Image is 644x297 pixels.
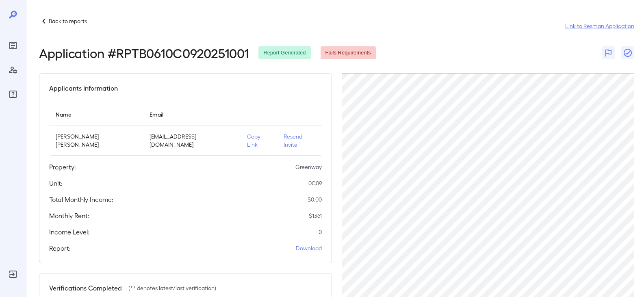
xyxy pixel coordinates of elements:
[602,46,615,59] button: Flag Report
[321,49,376,57] span: Fails Requirements
[128,284,216,292] p: (** denotes latest/last verification)
[49,17,87,25] p: Back to reports
[621,46,634,59] button: Close Report
[49,83,118,93] h5: Applicants Information
[49,103,322,156] table: simple table
[39,46,249,60] h2: Application # RPTB0610C0920251001
[295,163,322,171] p: Greenway
[7,39,20,52] div: Reports
[247,132,271,149] p: Copy Link
[49,243,71,253] h5: Report:
[49,103,143,126] th: Name
[49,211,89,221] h5: Monthly Rent:
[308,179,322,187] p: 0C09
[296,244,322,252] a: Download
[308,195,322,204] p: $ 0.00
[565,22,634,30] a: Link to Resman Application
[319,228,322,236] p: 0
[150,132,234,149] p: [EMAIL_ADDRESS][DOMAIN_NAME]
[7,88,20,101] div: FAQ
[284,132,315,149] p: Resend Invite
[56,132,137,149] p: [PERSON_NAME] [PERSON_NAME]
[49,283,122,293] h5: Verifications Completed
[7,63,20,76] div: Manage Users
[309,212,322,220] p: $ 1361
[49,162,76,172] h5: Property:
[49,178,63,188] h5: Unit:
[143,103,241,126] th: Email
[49,195,113,204] h5: Total Monthly Income:
[7,268,20,281] div: Log Out
[258,49,310,57] span: Report Generated
[49,227,89,237] h5: Income Level:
